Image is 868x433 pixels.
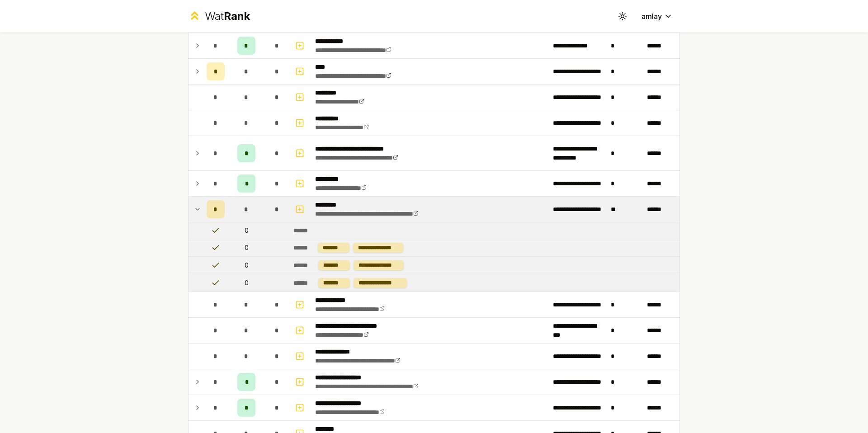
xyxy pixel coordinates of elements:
span: amlay [642,11,662,22]
div: Wat [205,9,250,24]
button: amlay [634,8,680,24]
td: 0 [228,222,264,239]
span: Rank [224,9,250,23]
a: WatRank [188,9,250,24]
td: 0 [228,239,264,256]
td: 0 [228,257,264,274]
td: 0 [228,274,264,292]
